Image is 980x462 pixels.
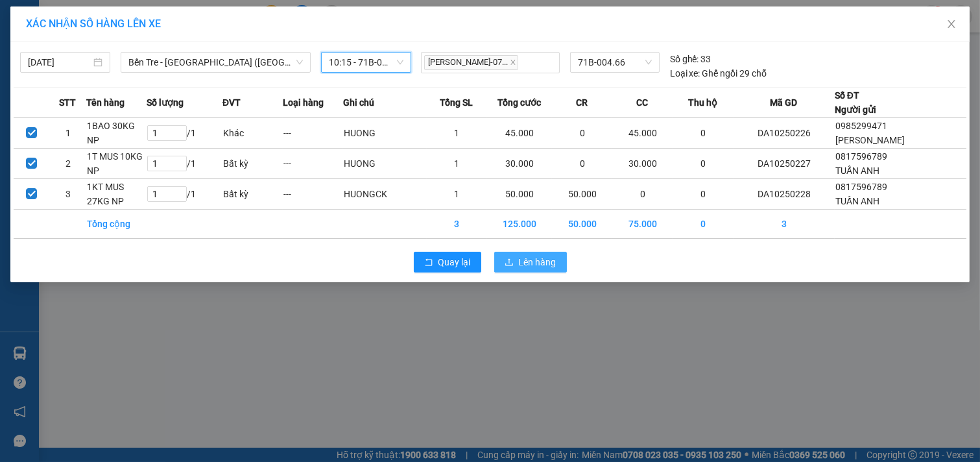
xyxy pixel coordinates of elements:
span: Đã [PERSON_NAME] : [10,84,101,112]
td: --- [283,118,343,149]
div: TUẤN ANH [11,42,99,58]
td: 50.000 [487,179,553,210]
span: 0985299471 [835,121,887,131]
div: 50.000 [10,84,101,127]
span: XÁC NHẬN SỐ HÀNG LÊN XE [26,18,161,30]
span: [PERSON_NAME]-07... [424,55,518,70]
td: 1BAO 30KG NP [86,118,147,149]
span: TUẤN ANH [835,196,879,206]
div: Ghế ngồi 29 chỗ [670,66,767,80]
td: 30.000 [487,149,553,179]
td: DA10250226 [734,118,835,149]
span: 0817596789 [835,151,887,162]
span: Tên hàng [86,95,125,110]
td: 45.000 [487,118,553,149]
td: 50.000 [552,210,612,239]
span: 10:15 - 71B-004.66 [329,53,403,72]
button: rollbackQuay lại [414,252,481,273]
span: down [296,58,304,66]
td: 45.000 [612,118,673,149]
span: rollback [424,258,433,268]
td: 0 [552,149,612,179]
span: close [946,19,957,29]
td: 1KT MUS 27KG NP [86,179,147,210]
td: / 1 [147,149,222,179]
td: 75.000 [612,210,673,239]
td: DA10250228 [734,179,835,210]
td: 0 [673,210,733,239]
span: 0817596789 [835,182,887,192]
td: --- [283,149,343,179]
div: Số ĐT Người gửi [835,88,876,117]
span: Gửi: [11,12,31,26]
td: 3 [734,210,835,239]
span: close [510,59,516,66]
span: Tổng cước [497,95,541,110]
td: 1T MUS 10KG NP [86,149,147,179]
td: 1 [427,179,487,210]
input: 14/10/2025 [28,55,91,69]
td: Bất kỳ [222,179,283,210]
td: Bất kỳ [222,149,283,179]
td: 0 [673,149,733,179]
td: 2 [50,149,86,179]
td: 0 [552,118,612,149]
span: STT [59,95,76,110]
span: upload [505,258,514,268]
td: Khác [222,118,283,149]
span: Mã GD [770,95,797,110]
div: 33 [670,52,711,66]
td: 3 [50,179,86,210]
span: Số lượng [147,95,184,110]
span: Quay lại [438,255,471,269]
span: ĐVT [222,95,241,110]
td: 0 [673,179,733,210]
span: Bến Tre - Sài Gòn (CT) [128,53,303,72]
span: Ghi chú [343,95,374,110]
span: Loại hàng [283,95,324,110]
td: 50.000 [552,179,612,210]
td: 1 [50,118,86,149]
td: HUONG [343,149,426,179]
span: Tổng SL [440,95,473,110]
td: / 1 [147,179,222,210]
span: [PERSON_NAME] [835,135,905,145]
div: BÀ CHÍN [108,40,212,56]
td: DA10250227 [734,149,835,179]
td: --- [283,179,343,210]
td: 1 [427,149,487,179]
td: HUONGCK [343,179,426,210]
span: CR [576,95,588,110]
span: Nhận: [108,11,139,25]
span: Thu hộ [688,95,717,110]
button: Close [933,6,970,43]
td: 1 [427,118,487,149]
span: CC [636,95,648,110]
span: TUẤN ANH [835,165,879,176]
td: 125.000 [487,210,553,239]
td: 3 [427,210,487,239]
td: 0 [673,118,733,149]
button: uploadLên hàng [494,252,567,273]
td: / 1 [147,118,222,149]
td: 0 [612,179,673,210]
span: Loại xe: [670,66,700,80]
span: 71B-004.66 [578,53,651,72]
div: [PERSON_NAME] [108,11,212,40]
span: Lên hàng [519,255,556,269]
td: HUONG [343,118,426,149]
td: Tổng cộng [86,210,147,239]
div: Trạm Đông Á [11,11,99,42]
td: 30.000 [612,149,673,179]
span: Số ghế: [670,52,699,66]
